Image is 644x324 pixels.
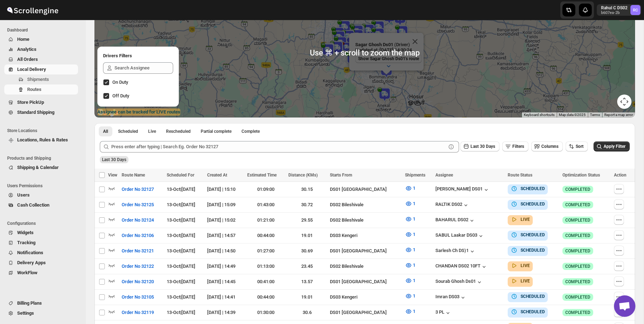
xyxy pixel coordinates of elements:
[565,202,590,208] span: COMPLETED
[541,144,558,149] span: Columns
[167,173,194,178] span: Scheduled For
[108,173,117,178] span: View
[288,294,326,301] div: 19.01
[148,129,156,134] span: Live
[435,309,452,316] button: 3 PL
[521,263,530,268] b: LIVE
[167,217,195,223] span: 13-Oct | [DATE]
[401,213,420,225] button: 1
[118,129,138,134] span: Scheduled
[17,47,36,52] span: Analytics
[4,238,78,248] button: Tracking
[4,54,78,64] button: All Orders
[435,232,484,240] div: SABUL Laakar DS03
[630,5,640,15] span: Rahul C DS02
[247,294,284,301] div: 00:44:00
[559,113,586,117] span: Map data ©2025
[413,216,415,222] span: 1
[4,44,78,54] button: Analytics
[4,248,78,258] button: Notifications
[122,217,154,224] span: Order No 32124
[521,186,545,191] b: SCHEDULED
[355,42,393,47] b: Sagar Ghosh Ds01
[565,187,590,192] span: COMPLETED
[562,173,600,178] span: Optimization Status
[122,278,154,285] span: Order No 32120
[401,306,420,317] button: 1
[511,262,530,269] button: LIVE
[435,173,453,178] span: Assignee
[413,293,415,299] span: 1
[247,232,284,239] div: 00:44:00
[401,275,420,286] button: 1
[413,278,415,283] span: 1
[201,129,231,134] span: Partial complete
[288,309,326,316] div: 30.6
[207,263,243,270] div: [DATE] | 14:49
[565,217,590,223] span: COMPLETED
[167,233,195,238] span: 13-Oct | [DATE]
[207,247,243,255] div: [DATE] | 14:50
[17,165,59,170] span: Shipping & Calendar
[435,294,467,301] button: Imran DS03
[511,308,545,315] button: SCHEDULED
[288,263,326,270] div: 23.45
[435,263,488,270] button: CHANDAN DS02 10FT
[565,279,590,285] span: COMPLETED
[435,279,483,286] div: Sourab Ghosh Ds01
[167,202,195,207] span: 13-Oct | [DATE]
[4,34,78,44] button: Home
[4,258,78,268] button: Delivery Apps
[633,8,638,13] text: RC
[413,185,415,191] span: 1
[511,247,545,254] button: SCHEDULED
[122,263,154,270] span: Order No 32122
[117,261,158,272] button: Order No 32122
[521,217,530,222] b: LIVE
[521,202,545,207] b: SCHEDULED
[167,279,195,284] span: 13-Oct | [DATE]
[565,263,590,269] span: COMPLETED
[4,308,78,318] button: Settings
[576,144,584,149] span: Sort
[511,293,545,300] button: SCHEDULED
[590,113,600,117] a: Terms (opens in new tab)
[614,173,626,178] span: Action
[167,187,195,192] span: 13-Oct | [DATE]
[511,277,530,285] button: LIVE
[330,186,401,193] div: DS01 [GEOGRAPHIC_DATA]
[17,137,68,142] span: Locations, Rules & Rates
[167,310,195,315] span: 13-Oct | [DATE]
[27,77,49,82] span: Shipments
[413,309,415,314] span: 1
[565,310,590,315] span: COMPLETED
[435,186,490,193] div: [PERSON_NAME] DS01
[7,128,81,134] span: Store Locations
[17,37,29,42] span: Home
[401,290,420,302] button: 1
[103,52,173,59] h2: Drivers Filters
[435,217,475,224] div: BAHARUL DS02
[330,173,352,178] span: Starts From
[122,294,154,301] span: Order No 32105
[17,202,49,208] span: Cash Collection
[207,201,243,208] div: [DATE] | 15:09
[7,183,81,189] span: Users Permissions
[247,263,284,270] div: 01:13:00
[288,217,326,224] div: 29.55
[207,173,227,178] span: Created At
[241,129,260,134] span: Complete
[401,244,420,256] button: 1
[604,113,633,117] a: Report a map error
[435,202,469,209] div: RALTIK DS02
[166,129,191,134] span: Rescheduled
[17,240,35,245] span: Tracking
[4,74,78,84] button: Shipments
[17,260,46,265] span: Delivery Apps
[117,199,158,211] button: Order No 32125
[4,200,78,210] button: Cash Collection
[17,300,42,306] span: Billing Plans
